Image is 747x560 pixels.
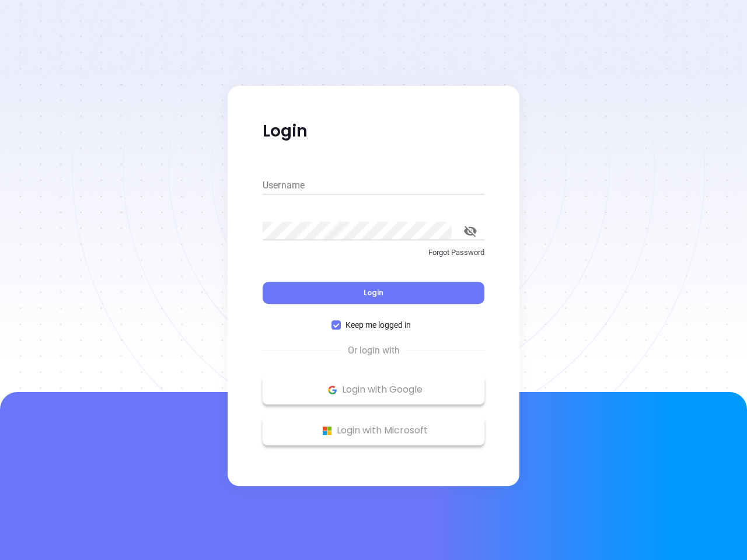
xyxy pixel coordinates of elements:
button: toggle password visibility [456,217,484,245]
p: Login with Microsoft [268,422,479,439]
button: Login [263,282,484,304]
img: Google Logo [325,383,340,397]
span: Keep me logged in [341,318,416,331]
span: Login [364,288,383,297]
button: Microsoft Logo Login with Microsoft [263,416,484,445]
p: Login with Google [268,381,479,398]
span: Or login with [342,344,406,358]
p: Login [263,121,484,142]
p: Forgot Password [263,247,484,258]
img: Microsoft Logo [320,423,334,438]
a: Forgot Password [263,247,484,268]
button: Google Logo Login with Google [263,375,484,404]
